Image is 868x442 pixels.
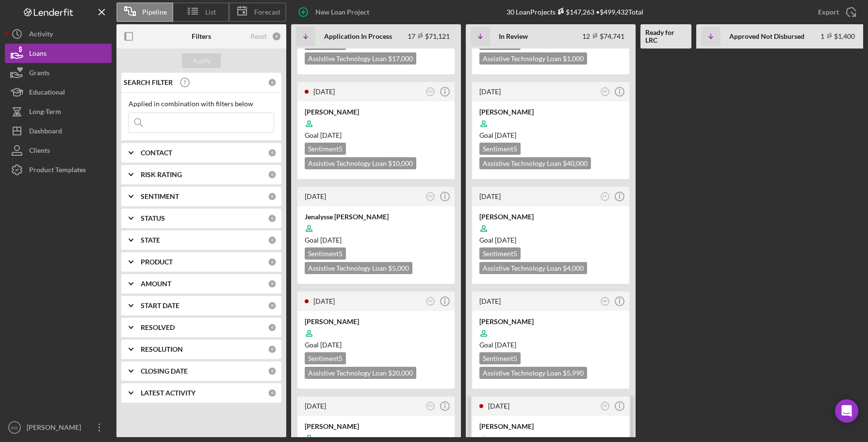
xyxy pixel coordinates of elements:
button: KG [424,190,437,203]
time: 10/08/2025 [495,131,516,139]
div: [PERSON_NAME] [479,422,622,431]
span: Goal [305,131,342,139]
div: Dashboard [29,121,62,143]
b: STATUS [141,214,165,222]
text: KG [11,425,18,430]
span: Goal [305,341,342,349]
div: Sentiment 5 [479,247,521,260]
text: KG [428,195,432,198]
button: MF [599,295,612,308]
b: AMOUNT [141,280,171,288]
button: MF [599,85,612,98]
span: Forecast [254,8,280,16]
div: 0 [268,214,277,223]
span: Goal [479,236,516,244]
div: 0 [268,323,277,332]
button: Dashboard [5,121,112,141]
div: 0 [268,345,277,354]
div: [PERSON_NAME] [24,418,87,440]
div: Sentiment 5 [479,143,521,155]
time: 2025-09-06 08:47 [479,87,501,96]
div: [PERSON_NAME] [305,422,447,431]
button: Grants [5,63,112,82]
div: Assistive Technology Loan [305,367,416,379]
text: KG [428,404,432,408]
div: Sentiment 5 [305,352,346,364]
b: Ready for LRC [645,29,687,44]
time: 2025-09-03 23:42 [488,402,509,410]
span: Goal [305,236,342,244]
button: Product Templates [5,160,112,180]
a: [DATE]MF[PERSON_NAME]Goal [DATE]Sentiment5Assistive Technology Loan $40,000 [471,81,631,180]
button: Long-Term [5,102,112,121]
b: Application In Process [324,33,392,40]
div: Assistive Technology Loan [479,367,587,379]
span: Goal [479,341,516,349]
div: 0 [268,170,277,179]
time: 2025-09-05 15:52 [305,192,326,200]
b: SENTIMENT [141,193,179,200]
div: 12 $74,741 [582,32,624,40]
time: 2025-09-03 22:51 [305,402,326,410]
b: SEARCH FILTER [124,79,173,86]
div: Assistive Technology Loan [479,262,587,274]
b: CLOSING DATE [141,367,188,375]
div: Sentiment 5 [305,143,346,155]
div: [PERSON_NAME] [479,317,622,327]
button: Activity [5,24,112,44]
b: RESOLUTION [141,345,183,353]
div: Jenalysse [PERSON_NAME] [305,212,447,222]
time: 10/05/2025 [320,236,342,244]
div: Sentiment 5 [479,352,521,364]
b: START DATE [141,302,180,310]
div: [PERSON_NAME] [305,107,447,117]
button: KG [424,295,437,308]
span: Pipeline [142,8,167,16]
span: $5,990 [563,369,584,377]
a: [DATE]KG[PERSON_NAME]Goal [DATE]Sentiment5Assistive Technology Loan $20,000 [296,290,456,390]
button: Educational [5,82,112,102]
div: Sentiment 5 [305,247,346,260]
button: Loans [5,44,112,63]
b: RESOLVED [141,324,175,331]
div: 0 [268,192,277,201]
b: PRODUCT [141,258,173,266]
b: STATE [141,236,160,244]
div: Assistive Technology Loan [305,157,416,169]
time: 10/05/2025 [320,341,342,349]
div: 0 [268,78,277,87]
div: 0 [268,148,277,157]
span: $17,000 [388,54,413,63]
div: Apply [193,53,211,68]
time: 10/05/2025 [320,131,342,139]
time: 2025-09-05 20:25 [479,192,501,200]
div: Educational [29,82,65,104]
button: Clients [5,141,112,160]
button: New Loan Project [291,2,379,22]
time: 10/08/2025 [495,236,516,244]
div: Product Templates [29,160,86,182]
div: New Loan Project [315,2,369,22]
span: $5,000 [388,264,409,272]
div: [PERSON_NAME] [479,212,622,222]
b: Approved Not Disbursed [729,33,804,40]
span: $40,000 [563,159,588,167]
div: 17 $71,121 [408,32,450,40]
div: Assistive Technology Loan [305,262,412,274]
div: Reset [250,33,267,40]
button: KG [424,400,437,413]
button: Apply [182,53,221,68]
span: Goal [479,131,516,139]
text: KG [428,90,432,93]
a: [DATE]FC[PERSON_NAME]Goal [DATE]Sentiment5Assistive Technology Loan $4,000 [471,185,631,285]
button: Export [808,2,863,22]
text: MF [603,90,607,93]
span: List [205,8,216,16]
div: 30 Loan Projects • $499,432 Total [507,8,643,16]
